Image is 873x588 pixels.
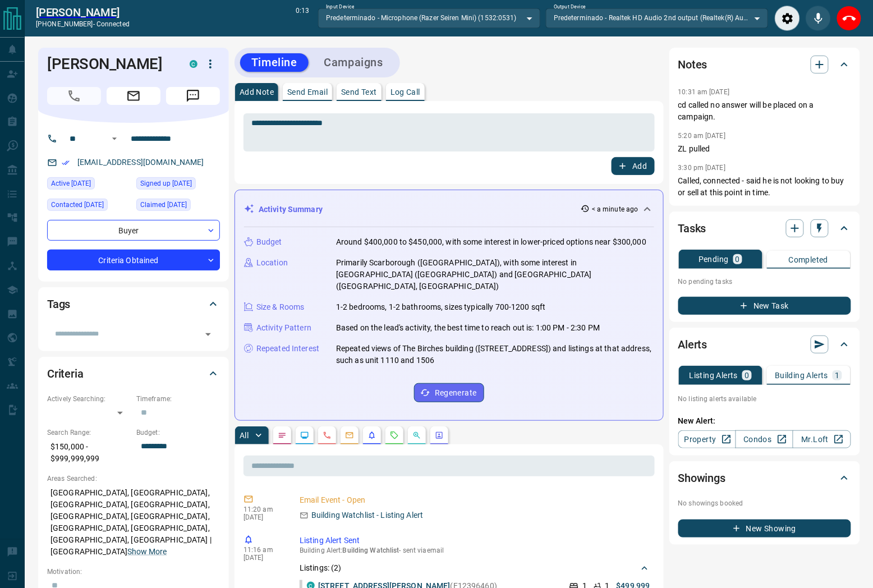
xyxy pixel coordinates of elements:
div: Notes [678,51,851,78]
a: Property [678,430,736,448]
h2: Criteria [47,365,84,383]
p: 3:30 pm [DATE] [678,164,726,172]
div: Criteria Obtained [47,250,220,270]
p: Repeated views of The Birches building ([STREET_ADDRESS]) and listings at that address, such as u... [336,343,654,366]
button: Campaigns [313,53,394,72]
h2: Tasks [678,219,706,237]
p: No listing alerts available [678,394,851,404]
h2: Alerts [678,336,707,353]
p: 1-2 bedrooms, 1-2 bathrooms, sizes typically 700-1200 sqft [336,301,546,313]
div: Thu Aug 07 2025 [47,199,131,214]
svg: Lead Browsing Activity [300,431,309,440]
span: connected [97,20,130,28]
p: Location [256,257,288,269]
svg: Calls [323,431,332,440]
p: Log Call [390,88,420,96]
label: Input Device [326,3,355,11]
p: Budget [256,236,282,248]
div: Listings: (2) [300,558,650,578]
span: Email [107,87,160,105]
div: Predeterminado - Realtek HD Audio 2nd output (Realtek(R) Audio) [546,8,768,27]
p: Building Watchlist - Listing Alert [311,509,423,521]
p: Primarily Scarborough ([GEOGRAPHIC_DATA]), with some interest in [GEOGRAPHIC_DATA] ([GEOGRAPHIC_D... [336,257,654,292]
div: Buyer [47,220,220,241]
svg: Opportunities [412,431,421,440]
p: Actively Searching: [47,394,131,404]
div: Alerts [678,331,851,358]
p: [DATE] [243,554,283,562]
p: 11:16 am [243,546,283,554]
h2: Tags [47,295,70,313]
p: Called, connected - said he is not looking to buy or sell at this point in time. [678,175,851,199]
div: End Call [837,6,862,31]
a: Condos [736,430,793,448]
span: Signed up [DATE] [140,178,192,189]
span: Claimed [DATE] [140,199,187,210]
div: Criteria [47,360,220,387]
span: Call [47,87,101,105]
div: Tags [47,291,220,318]
p: Motivation: [47,567,220,577]
button: New Task [678,297,851,315]
p: 0:13 [296,6,309,31]
p: Budget: [136,428,220,438]
p: 5:20 am [DATE] [678,132,726,140]
p: Activity Summary [259,204,323,215]
span: Active [DATE] [51,178,91,189]
p: 1 [835,371,839,379]
div: Mon Sep 08 2025 [47,177,131,193]
p: Listing Alert Sent [300,535,650,546]
button: Show More [127,546,167,558]
a: Mr.Loft [793,430,851,448]
div: Activity Summary< a minute ago [244,199,654,220]
span: Building Watchlist [343,546,399,554]
div: Showings [678,465,851,491]
div: Predeterminado - Microphone (Razer Seiren Mini) (1532:0531) [318,8,540,27]
p: Email Event - Open [300,494,650,506]
p: Listing Alerts [690,371,738,379]
p: Add Note [240,88,274,96]
svg: Notes [278,431,287,440]
p: < a minute ago [592,204,638,214]
h2: [PERSON_NAME] [36,6,130,19]
span: Contacted [DATE] [51,199,104,210]
button: Open [108,132,121,145]
button: Add [612,157,654,175]
p: 0 [736,255,740,263]
p: All [240,431,249,439]
div: condos.ca [190,60,197,68]
p: Send Text [341,88,377,96]
p: Timeframe: [136,394,220,404]
p: Send Email [287,88,328,96]
label: Output Device [554,3,586,11]
div: Mute [806,6,831,31]
span: Message [166,87,220,105]
p: Repeated Interest [256,343,319,355]
div: Fri Jun 05 2015 [136,177,220,193]
p: New Alert: [678,415,851,427]
div: Thu Aug 07 2025 [136,199,220,214]
p: 10:31 am [DATE] [678,88,730,96]
p: Areas Searched: [47,474,220,484]
div: Audio Settings [775,6,800,31]
p: Activity Pattern [256,322,311,334]
h2: Notes [678,56,707,73]
p: [PHONE_NUMBER] - [36,19,130,29]
a: [EMAIL_ADDRESS][DOMAIN_NAME] [77,158,204,167]
svg: Emails [345,431,354,440]
button: Timeline [240,53,309,72]
svg: Requests [390,431,399,440]
button: New Showing [678,520,851,538]
p: Completed [789,256,829,264]
p: Listings: ( 2 ) [300,562,342,574]
p: Based on the lead's activity, the best time to reach out is: 1:00 PM - 2:30 PM [336,322,600,334]
p: Search Range: [47,428,131,438]
p: ZL pulled [678,143,851,155]
p: [GEOGRAPHIC_DATA], [GEOGRAPHIC_DATA], [GEOGRAPHIC_DATA], [GEOGRAPHIC_DATA], [GEOGRAPHIC_DATA], [G... [47,484,220,561]
p: 11:20 am [243,506,283,513]
svg: Agent Actions [435,431,444,440]
h1: [PERSON_NAME] [47,55,173,73]
p: $150,000 - $999,999,999 [47,438,131,468]
svg: Listing Alerts [367,431,376,440]
button: Regenerate [414,383,484,402]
